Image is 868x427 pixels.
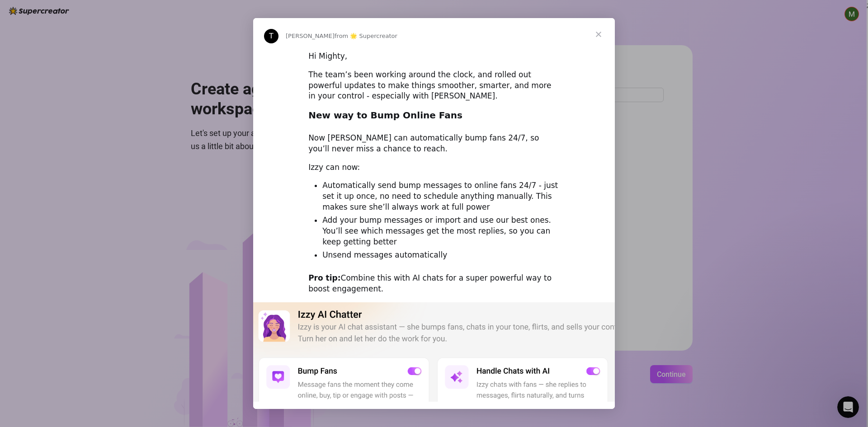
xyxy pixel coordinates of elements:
[322,215,560,248] li: Add your bump messages or import and use our best ones. You’ll see which messages get the most re...
[308,273,560,295] div: Combine this with AI chats for a super powerful way to boost engagement.
[335,33,397,39] span: from 🌟 Supercreator
[308,51,560,62] div: Hi Mighty,
[308,109,560,126] h2: New way to Bump Online Fans
[322,250,560,261] li: Unsend messages automatically
[308,70,560,102] div: The team’s been working around the clock, and rolled out powerful updates to make things smoother...
[286,33,335,39] span: [PERSON_NAME]
[308,162,560,173] div: Izzy can now:
[322,180,560,213] li: Automatically send bump messages to online fans 24/7 - just set it up once, no need to schedule a...
[308,273,340,282] b: Pro tip:
[582,18,615,51] span: Close
[308,133,560,155] div: Now [PERSON_NAME] can automatically bump fans 24/7, so you’ll never miss a chance to reach.
[264,29,278,43] div: Profile image for Tanya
